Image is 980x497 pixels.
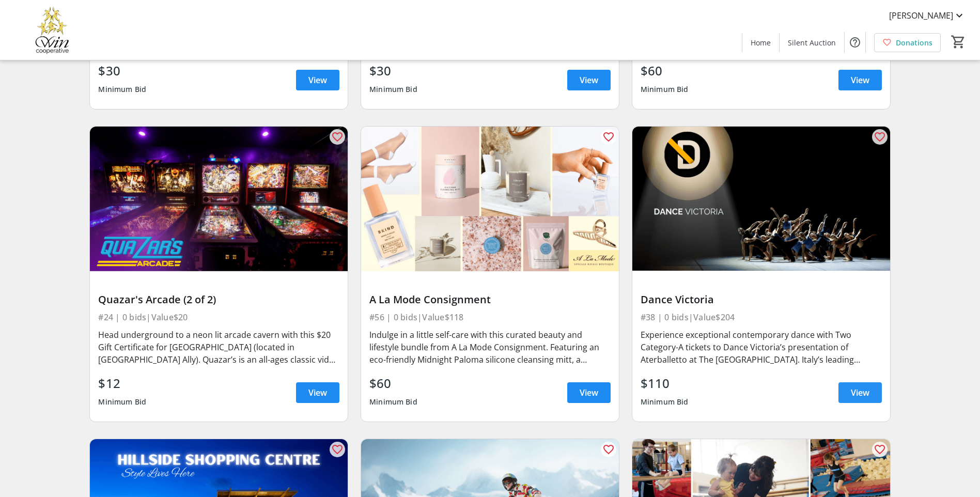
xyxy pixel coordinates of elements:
div: $30 [369,61,417,80]
div: Minimum Bid [369,80,417,99]
button: Help [845,32,865,53]
a: Home [742,33,779,52]
span: Home [751,37,771,48]
a: View [296,70,339,90]
span: View [580,74,598,86]
div: Head underground to a neon lit arcade cavern with this $20 Gift Certificate for [GEOGRAPHIC_DATA]... [98,329,339,366]
div: Minimum Bid [98,393,146,411]
div: Minimum Bid [98,80,146,99]
span: Silent Auction [788,37,836,48]
button: [PERSON_NAME] [881,7,974,24]
a: View [296,382,339,403]
img: Victoria Women In Need Community Cooperative's Logo [6,4,98,56]
div: $110 [641,374,689,393]
div: Minimum Bid [641,80,689,99]
div: Quazar's Arcade (2 of 2) [98,293,339,306]
a: Donations [874,33,941,52]
mat-icon: favorite_outline [331,131,344,143]
div: $60 [641,61,689,80]
span: View [580,386,598,399]
a: View [567,70,611,90]
div: #56 | 0 bids | Value $118 [369,310,611,324]
mat-icon: favorite_outline [602,131,615,143]
div: Minimum Bid [369,393,417,411]
div: $30 [98,61,146,80]
img: Quazar's Arcade (2 of 2) [90,127,348,272]
span: Donations [896,37,932,48]
span: [PERSON_NAME] [889,9,953,22]
mat-icon: favorite_outline [331,443,344,456]
a: View [838,382,882,403]
span: View [308,74,327,86]
div: Indulge in a little self-care with this curated beauty and lifestyle bundle from A La Mode Consig... [369,329,611,366]
img: Dance Victoria [632,127,890,272]
div: Minimum Bid [641,393,689,411]
a: View [567,382,611,403]
mat-icon: favorite_outline [874,131,886,143]
div: $60 [369,374,417,393]
mat-icon: favorite_outline [874,443,886,456]
mat-icon: favorite_outline [602,443,615,456]
a: Silent Auction [780,33,844,52]
div: A La Mode Consignment [369,293,611,306]
span: View [851,74,869,86]
div: Experience exceptional contemporary dance with Two Category-A tickets to Dance Victoria’s present... [641,329,882,366]
div: #24 | 0 bids | Value $20 [98,310,339,324]
a: View [838,70,882,90]
span: View [308,386,327,399]
button: Cart [949,33,968,51]
div: #38 | 0 bids | Value $204 [641,310,882,324]
img: A La Mode Consignment [361,127,619,272]
div: $12 [98,374,146,393]
span: View [851,386,869,399]
div: Dance Victoria [641,293,882,306]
